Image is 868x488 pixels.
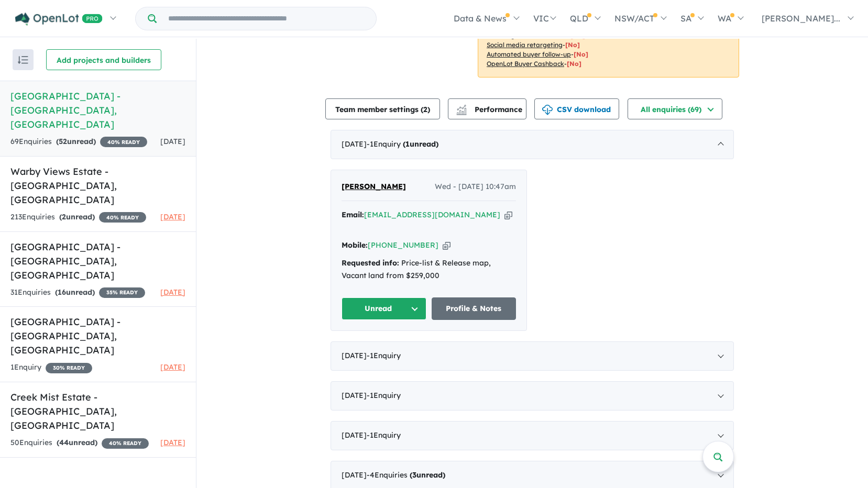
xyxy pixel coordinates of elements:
strong: ( unread) [55,287,95,297]
div: 69 Enquir ies [10,136,147,148]
span: 35 % READY [99,287,145,298]
button: Team member settings (2) [325,98,440,119]
strong: ( unread) [59,212,95,221]
img: sort.svg [18,56,28,64]
span: - 1 Enquir y [367,430,401,440]
span: 1 [405,139,410,149]
span: 44 [59,438,69,447]
span: 2 [423,105,427,114]
div: 31 Enquir ies [10,286,145,299]
h5: Warby Views Estate - [GEOGRAPHIC_DATA] , [GEOGRAPHIC_DATA] [10,164,185,207]
div: 50 Enquir ies [10,437,149,449]
span: 2 [62,212,66,221]
strong: Email: [342,210,364,219]
u: OpenLot Buyer Cashback [487,60,564,68]
strong: Mobile: [342,240,368,250]
button: CSV download [534,98,619,119]
div: [DATE] [331,381,734,411]
strong: Requested info: [342,258,399,268]
a: Profile & Notes [432,297,517,320]
span: [DATE] [160,137,185,146]
span: - 1 Enquir y [367,391,401,400]
div: 1 Enquir y [10,361,92,374]
span: Performance [458,105,522,114]
span: - 1 Enquir y [367,139,438,149]
span: 52 [59,137,67,146]
img: download icon [542,105,553,115]
strong: ( unread) [57,438,97,447]
span: 40 % READY [102,438,149,449]
h5: Creek Mist Estate - [GEOGRAPHIC_DATA] , [GEOGRAPHIC_DATA] [10,390,185,432]
a: [PERSON_NAME] [342,181,406,193]
div: Price-list & Release map, Vacant land from $259,000 [342,257,516,282]
strong: ( unread) [56,137,96,146]
span: [PERSON_NAME]... [762,13,840,24]
u: Social media retargeting [487,41,563,49]
button: All enquiries (69) [628,98,722,119]
span: Wed - [DATE] 10:47am [435,181,516,193]
span: [DATE] [160,362,185,372]
button: Add projects and builders [46,49,161,70]
div: 213 Enquir ies [10,211,146,224]
strong: ( unread) [410,470,445,480]
span: - 1 Enquir y [367,351,401,360]
button: Copy [443,240,451,251]
button: Copy [504,209,512,220]
a: [EMAIL_ADDRESS][DOMAIN_NAME] [364,210,500,219]
input: Try estate name, suburb, builder or developer [159,7,374,30]
div: [DATE] [331,130,734,159]
div: [DATE] [331,421,734,450]
span: 40 % READY [99,212,146,223]
span: 40 % READY [100,137,147,147]
span: [DATE] [160,287,185,297]
h5: [GEOGRAPHIC_DATA] - [GEOGRAPHIC_DATA] , [GEOGRAPHIC_DATA] [10,240,185,282]
h5: [GEOGRAPHIC_DATA] - [GEOGRAPHIC_DATA] , [GEOGRAPHIC_DATA] [10,89,185,131]
a: [PHONE_NUMBER] [368,240,438,250]
span: 16 [58,287,66,297]
span: [No] [574,50,588,58]
button: Performance [448,98,526,119]
span: - 4 Enquir ies [367,470,445,480]
u: Geo-targeted email & SMS [487,31,568,39]
h5: [GEOGRAPHIC_DATA] - [GEOGRAPHIC_DATA] , [GEOGRAPHIC_DATA] [10,315,185,357]
span: [DATE] [160,438,185,447]
button: Unread [342,297,426,320]
img: Openlot PRO Logo White [15,13,103,26]
img: bar-chart.svg [456,108,467,115]
u: Automated buyer follow-up [487,50,571,58]
strong: ( unread) [403,139,438,149]
span: 30 % READY [46,363,92,373]
span: [No] [567,60,581,68]
span: [PERSON_NAME] [342,182,406,191]
img: line-chart.svg [457,105,466,110]
span: [No] [570,31,585,39]
span: [No] [565,41,580,49]
span: [DATE] [160,212,185,221]
span: 3 [412,470,416,480]
div: [DATE] [331,341,734,371]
